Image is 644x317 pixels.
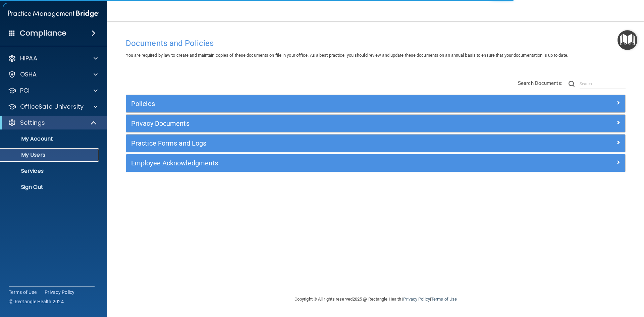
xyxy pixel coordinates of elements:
[20,103,84,111] p: OfficeSafe University
[20,119,45,127] p: Settings
[8,103,98,111] a: OfficeSafe University
[45,289,75,296] a: Privacy Policy
[20,29,66,38] h4: Compliance
[20,70,37,78] p: OSHA
[8,87,98,95] a: PCI
[618,30,637,50] button: Open Resource Center
[431,297,457,302] a: Terms of Use
[4,152,96,158] p: My Users
[20,54,37,62] p: HIPAA
[126,39,626,48] h4: Documents and Policies
[9,298,64,305] span: Ⓒ Rectangle Health 2024
[580,79,626,89] input: Search
[131,118,620,129] a: Privacy Documents
[8,119,97,127] a: Settings
[131,138,620,149] a: Practice Forms and Logs
[8,7,99,20] img: PMB logo
[4,136,96,142] p: My Account
[4,168,96,174] p: Services
[253,288,498,310] div: Copyright © All rights reserved 2025 @ Rectangle Health | |
[8,70,98,78] a: OSHA
[518,80,562,86] span: Search Documents:
[131,100,495,107] h5: Policies
[403,297,430,302] a: Privacy Policy
[131,158,620,168] a: Employee Acknowledgments
[9,289,37,296] a: Terms of Use
[131,120,495,127] h5: Privacy Documents
[20,87,30,95] p: PCI
[131,140,495,147] h5: Practice Forms and Logs
[126,53,568,58] span: You are required by law to create and maintain copies of these documents on file in your office. ...
[569,81,575,87] img: ic-search.3b580494.png
[131,159,495,167] h5: Employee Acknowledgments
[8,54,98,62] a: HIPAA
[4,184,96,191] p: Sign Out
[131,98,620,109] a: Policies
